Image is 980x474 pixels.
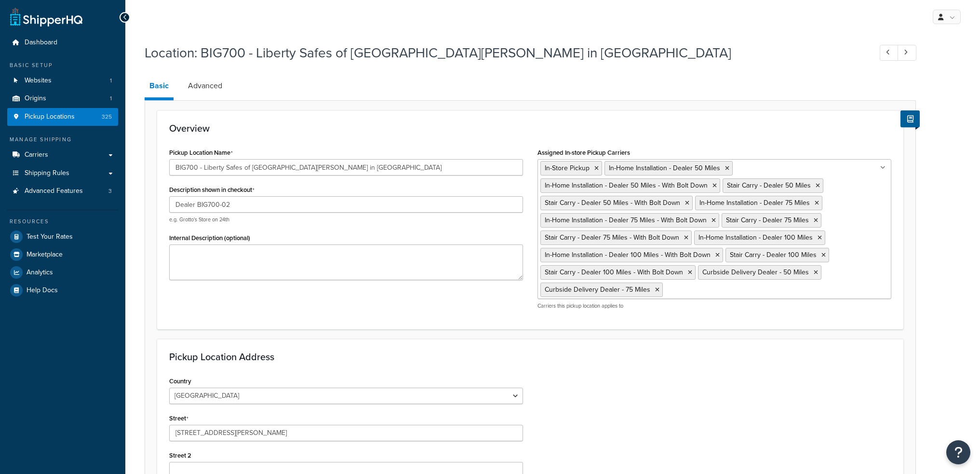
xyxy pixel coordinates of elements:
[545,267,683,277] span: Stair Carry - Dealer 100 Miles - With Bolt Down
[545,250,711,260] span: In-Home Installation - Dealer 100 Miles - With Bolt Down
[7,264,118,281] a: Analytics
[25,113,75,121] span: Pickup Locations
[169,149,233,157] label: Pickup Location Name
[7,164,118,182] a: Shipping Rules
[183,74,227,97] a: Advanced
[169,216,523,223] p: e.g. Grotto's Store on 24th
[169,352,891,362] h3: Pickup Location Address
[27,251,63,259] span: Marketplace
[726,215,809,225] span: Stair Carry - Dealer 75 Miles
[7,146,118,164] a: Carriers
[110,95,112,103] span: 1
[25,151,48,159] span: Carriers
[25,187,83,195] span: Advanced Features
[110,77,112,85] span: 1
[169,378,191,385] label: Country
[545,232,679,243] span: Stair Carry - Dealer 75 Miles - With Bolt Down
[946,440,970,464] button: Open Resource Center
[7,108,118,126] li: Pickup Locations
[880,45,899,61] a: Previous Record
[900,110,920,127] button: Show Help Docs
[169,123,891,134] h3: Overview
[7,72,118,90] a: Websites1
[7,228,118,245] a: Test Your Rates
[537,302,891,310] p: Carriers this pickup location applies to
[7,135,118,144] div: Manage Shipping
[145,74,174,100] a: Basic
[7,246,118,263] a: Marketplace
[7,90,118,108] li: Origins
[102,113,112,121] span: 325
[7,72,118,90] li: Websites
[545,284,650,295] span: Curbside Delivery Dealer - 75 Miles
[169,234,250,242] label: Internal Description (optional)
[7,217,118,226] div: Resources
[545,180,708,190] span: In-Home Installation - Dealer 50 Miles - With Bolt Down
[702,267,809,277] span: Curbside Delivery Dealer - 50 Miles
[108,187,112,195] span: 3
[27,286,58,295] span: Help Docs
[727,180,811,190] span: Stair Carry - Dealer 50 Miles
[7,34,118,52] a: Dashboard
[27,269,53,277] span: Analytics
[609,163,720,173] span: In-Home Installation - Dealer 50 Miles
[25,39,57,47] span: Dashboard
[545,215,707,225] span: In-Home Installation - Dealer 75 Miles - With Bolt Down
[7,182,118,200] li: Advanced Features
[169,415,188,422] label: Street
[698,232,813,243] span: In-Home Installation - Dealer 100 Miles
[145,43,862,62] h1: Location: BIG700 - Liberty Safes of [GEOGRAPHIC_DATA][PERSON_NAME] in [GEOGRAPHIC_DATA]
[7,182,118,200] a: Advanced Features3
[537,149,630,156] label: Assigned In-store Pickup Carriers
[25,169,69,177] span: Shipping Rules
[898,45,916,61] a: Next Record
[25,95,46,103] span: Origins
[7,90,118,108] a: Origins1
[25,77,52,85] span: Websites
[7,108,118,126] a: Pickup Locations325
[545,198,680,208] span: Stair Carry - Dealer 50 Miles - With Bolt Down
[169,452,191,459] label: Street 2
[7,282,118,299] a: Help Docs
[169,186,255,194] label: Description shown in checkout
[730,250,817,260] span: Stair Carry - Dealer 100 Miles
[7,61,118,69] div: Basic Setup
[699,198,810,208] span: In-Home Installation - Dealer 75 Miles
[545,163,590,173] span: In-Store Pickup
[27,233,73,241] span: Test Your Rates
